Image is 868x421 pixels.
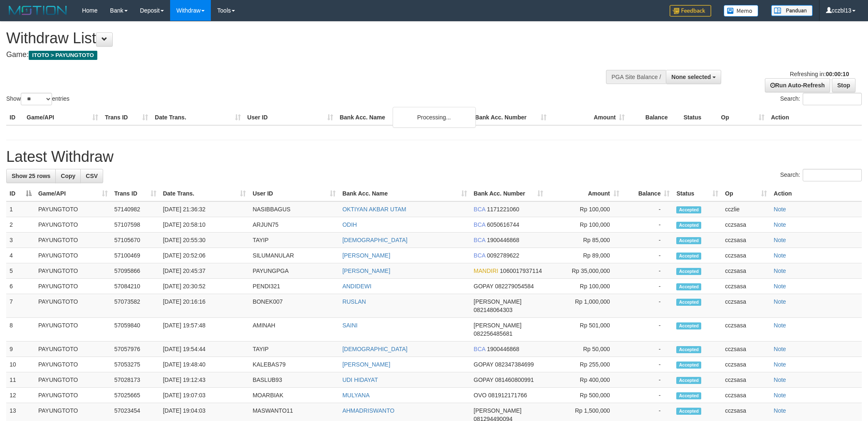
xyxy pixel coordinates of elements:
a: MULYANA [342,392,370,399]
span: Refreshing in: [790,71,849,77]
td: cczsasa [722,279,770,294]
td: 57105670 [111,233,160,248]
td: ARJUN75 [249,217,339,233]
span: Copy 1900446868 to clipboard [487,346,519,352]
td: 57084210 [111,279,160,294]
th: Amount [550,110,628,125]
span: OVO [474,392,487,399]
span: Show 25 rows [12,173,50,179]
td: SILUMANULAR [249,248,339,263]
span: [PERSON_NAME] [474,322,522,329]
td: PAYUNGTOTO [35,372,111,388]
span: None selected [671,74,711,80]
img: Feedback.jpg [670,5,711,17]
td: Rp 500,000 [547,388,623,403]
h4: Game: [6,51,570,59]
span: Copy 082347384699 to clipboard [495,361,534,368]
input: Search: [803,169,862,181]
td: - [623,217,673,233]
th: Action [770,186,862,201]
label: Search: [780,169,862,181]
span: Accepted [676,206,701,213]
td: 57073582 [111,294,160,318]
td: PAYUNGTOTO [35,388,111,403]
a: [PERSON_NAME] [342,267,390,274]
label: Show entries [6,93,69,105]
span: Accepted [676,283,701,290]
td: 9 [6,342,35,357]
a: Note [774,346,786,352]
td: 11 [6,372,35,388]
td: 57057976 [111,342,160,357]
td: 4 [6,248,35,263]
a: Note [774,361,786,368]
h1: Withdraw List [6,30,570,47]
td: - [623,233,673,248]
a: Note [774,407,786,414]
td: [DATE] 20:58:10 [160,217,250,233]
th: Game/API: activate to sort column ascending [35,186,111,201]
td: - [623,372,673,388]
select: Showentries [21,93,52,105]
strong: 00:00:10 [826,71,849,77]
td: Rp 400,000 [547,372,623,388]
td: [DATE] 19:07:03 [160,388,250,403]
a: Note [774,252,786,259]
button: None selected [666,70,721,84]
input: Search: [803,93,862,105]
th: Amount: activate to sort column ascending [547,186,623,201]
td: PAYUNGTOTO [35,248,111,263]
td: cczsasa [722,263,770,279]
span: BCA [474,206,485,213]
td: Rp 100,000 [547,201,623,217]
td: Rp 100,000 [547,217,623,233]
td: cczsasa [722,233,770,248]
a: [DEMOGRAPHIC_DATA] [342,237,408,243]
span: [PERSON_NAME] [474,407,522,414]
td: - [623,357,673,372]
td: - [623,201,673,217]
span: Accepted [676,362,701,369]
td: [DATE] 20:45:37 [160,263,250,279]
td: [DATE] 19:12:43 [160,372,250,388]
td: [DATE] 20:16:16 [160,294,250,318]
span: Copy 0092789622 to clipboard [487,252,519,259]
td: 57025665 [111,388,160,403]
h1: Latest Withdraw [6,149,862,165]
td: [DATE] 19:54:44 [160,342,250,357]
th: Trans ID: activate to sort column ascending [111,186,160,201]
th: Status [680,110,717,125]
a: ODIH [342,221,357,228]
td: Rp 85,000 [547,233,623,248]
span: BCA [474,221,485,228]
th: Balance: activate to sort column ascending [623,186,673,201]
img: panduan.png [771,5,813,16]
div: PGA Site Balance / [606,70,666,84]
td: TAYIP [249,233,339,248]
th: Game/API [23,110,101,125]
span: GOPAY [474,361,493,368]
th: Bank Acc. Name: activate to sort column ascending [339,186,470,201]
td: [DATE] 21:36:32 [160,201,250,217]
td: PENDI321 [249,279,339,294]
a: Note [774,298,786,305]
span: BCA [474,252,485,259]
td: - [623,279,673,294]
span: Copy 1060017937114 to clipboard [500,267,542,274]
span: BCA [474,237,485,243]
td: cczsasa [722,294,770,318]
td: PAYUNGTOTO [35,279,111,294]
td: - [623,294,673,318]
td: cczsasa [722,217,770,233]
a: [DEMOGRAPHIC_DATA] [342,346,408,352]
a: Note [774,237,786,243]
a: Copy [55,169,81,183]
td: KALEBAS79 [249,357,339,372]
td: [DATE] 19:48:40 [160,357,250,372]
span: [PERSON_NAME] [474,298,522,305]
th: User ID [244,110,336,125]
td: Rp 89,000 [547,248,623,263]
td: 6 [6,279,35,294]
th: Balance [628,110,680,125]
span: Copy 1900446868 to clipboard [487,237,519,243]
